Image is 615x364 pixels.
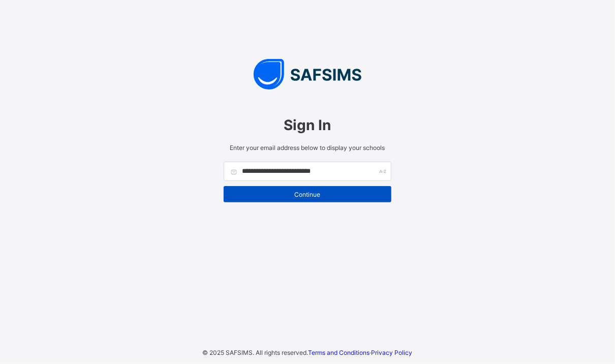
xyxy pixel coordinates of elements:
a: Privacy Policy [372,349,413,356]
span: Continue [231,191,384,198]
span: Enter your email address below to display your schools [224,144,391,151]
span: · [309,349,413,356]
img: SAFSIMS Logo [213,59,402,89]
span: Sign In [224,116,391,134]
span: © 2025 SAFSIMS. All rights reserved. [203,349,309,356]
a: Terms and Conditions [309,349,370,356]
